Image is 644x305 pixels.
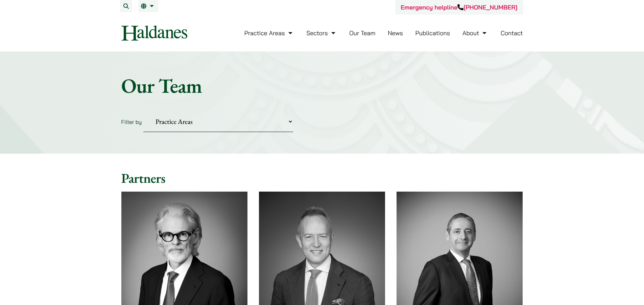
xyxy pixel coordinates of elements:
a: Contact [501,29,523,37]
a: Practice Areas [244,29,294,37]
a: EN [141,3,156,9]
a: About [462,29,488,37]
a: Emergency helpline[PHONE_NUMBER] [401,3,517,11]
h1: Our Team [121,73,523,98]
label: Filter by [121,118,142,125]
img: Logo of Haldanes [121,25,187,41]
h2: Partners [121,170,523,186]
a: Publications [415,29,450,37]
a: Sectors [306,29,337,37]
a: News [388,29,403,37]
a: Our Team [349,29,375,37]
